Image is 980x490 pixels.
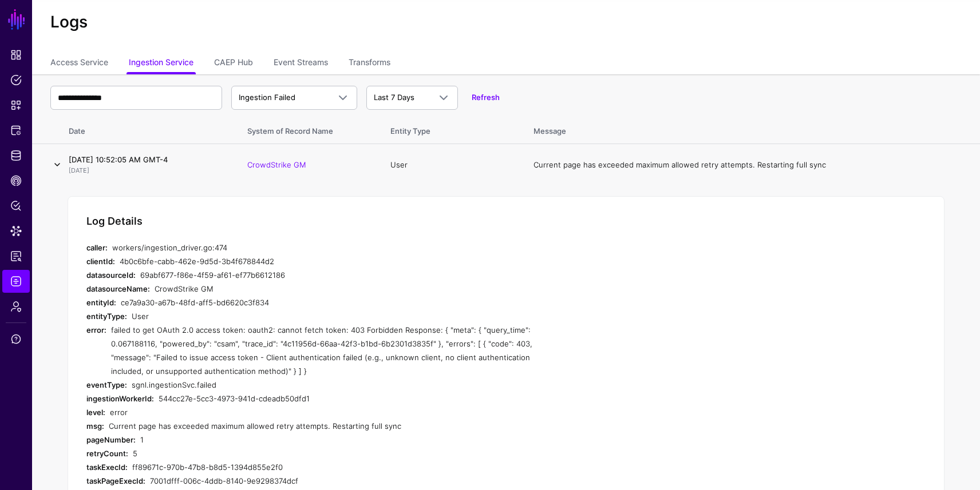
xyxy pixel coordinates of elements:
[2,119,30,142] a: Protected Systems
[86,408,105,417] strong: level:
[69,166,224,176] p: [DATE]
[10,276,22,287] span: Logs
[86,435,136,444] strong: pageNumber:
[522,144,980,186] td: Current page has exceeded maximum allowed retry attempts. Restarting full sync
[129,53,193,74] a: Ingestion Service
[86,325,106,334] strong: error:
[133,447,544,460] div: 5
[86,215,143,228] h5: Log Details
[112,241,544,254] div: workers/ingestion_driver.go:474
[86,243,108,252] strong: caller:
[86,394,154,403] strong: ingestionWorkerId:
[10,225,22,237] span: Data Lens
[2,169,30,192] a: CAEP Hub
[10,49,22,61] span: Dashboard
[2,94,30,117] a: Snippets
[86,312,127,321] strong: entityType:
[121,296,544,309] div: ce7a9a30-a67b-48fd-aff5-bd6620c3f834
[10,250,22,262] span: Access Reporting
[155,282,544,296] div: CrowdStrike GM
[50,13,962,32] h2: Logs
[2,295,30,318] a: Admin
[2,43,30,66] a: Dashboard
[86,284,150,293] strong: datasourceName:
[50,53,108,74] a: Access Service
[86,298,116,307] strong: entityId:
[10,99,22,111] span: Snippets
[10,175,22,186] span: CAEP Hub
[120,254,544,268] div: 4b0c6bfe-cabb-462e-9d5d-3b4f678844d2
[472,93,500,102] a: Refresh
[522,114,980,144] th: Message
[239,93,295,102] span: Ingestion Failed
[86,270,136,280] strong: datasourceId:
[86,463,128,472] strong: taskExecId:
[132,309,544,323] div: User
[69,154,224,165] h4: [DATE] 10:52:05 AM GMT-4
[10,333,22,345] span: Support
[159,392,544,405] div: 544cc27e-5cc3-4973-941d-cdeadb50dfd1
[132,378,544,392] div: sgnl.ingestionSvc.failed
[2,245,30,268] a: Access Reporting
[140,268,544,282] div: 69abf677-f86e-4f59-af61-ef77b6612186
[236,114,379,144] th: System of Record Name
[86,421,104,431] strong: msg:
[274,53,328,74] a: Event Streams
[140,433,544,447] div: 1
[2,69,30,91] a: Policies
[10,200,22,212] span: Policy Lens
[132,460,544,474] div: ff89671c-970b-47b8-b8d5-1394d855e2f0
[10,74,22,86] span: Policies
[10,150,22,161] span: Identity Data Fabric
[64,114,236,144] th: Date
[7,7,26,32] a: SGNL
[2,270,30,293] a: Logs
[86,380,127,389] strong: eventType:
[109,419,544,433] div: Current page has exceeded maximum allowed retry attempts. Restarting full sync
[86,257,115,266] strong: clientId:
[110,405,544,419] div: error
[10,125,22,136] span: Protected Systems
[111,323,544,378] div: failed to get OAuth 2.0 access token: oauth2: cannot fetch token: 403 Forbidden Response: { "meta...
[214,53,253,74] a: CAEP Hub
[150,474,544,488] div: 7001dfff-006c-4ddb-8140-9e9298374dcf
[247,160,306,169] a: CrowdStrike GM
[379,144,522,186] td: User
[86,476,145,485] strong: taskPageExecId:
[2,144,30,167] a: Identity Data Fabric
[2,194,30,217] a: Policy Lens
[379,114,522,144] th: Entity Type
[86,449,128,458] strong: retryCount:
[374,93,414,102] span: Last 7 Days
[2,220,30,242] a: Data Lens
[349,53,390,74] a: Transforms
[10,301,22,312] span: Admin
